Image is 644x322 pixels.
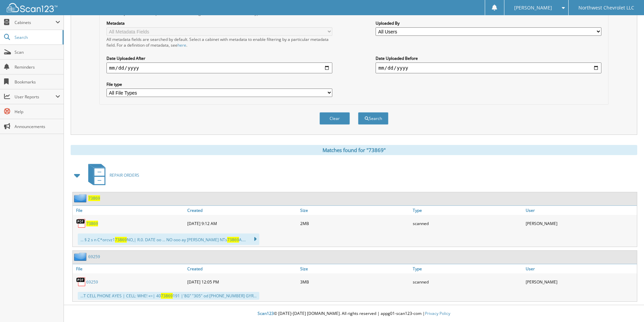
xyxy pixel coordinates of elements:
a: User [524,264,637,273]
a: Type [411,264,524,273]
span: 73869 [161,293,173,299]
label: Metadata [106,20,332,26]
a: File [73,206,186,215]
img: scan123-logo-white.svg [7,3,57,12]
button: Clear [319,112,350,125]
div: ...T CELL PHONE AYES | CELL: WHE! «=| 40 191 |'8G” "305" od [PHONE_NUMBER] GYR... [78,292,259,300]
div: ... § 2 s n C*orcvz1 NO,| R.0. DATE oo ... NO ooo ay [PERSON_NAME] NTs A.... [78,233,259,245]
div: [PERSON_NAME] [524,217,637,230]
a: Size [299,206,411,215]
img: folder2.png [74,252,88,261]
a: Created [186,206,299,215]
div: [PERSON_NAME] [524,275,637,289]
span: Bookmarks [15,79,60,85]
div: © [DATE]-[DATE] [DOMAIN_NAME]. All rights reserved | appg01-scan123-com | [64,305,644,322]
span: Cabinets [15,20,55,25]
img: PDF.png [76,218,86,228]
a: here [177,42,186,48]
a: Privacy Policy [425,311,450,316]
span: Northwest Chevrolet LLC [578,6,634,10]
a: 69259 [86,279,98,285]
div: scanned [411,275,524,289]
div: All metadata fields are searched by default. Select a cabinet with metadata to enable filtering b... [106,36,332,48]
div: 3MB [299,275,411,289]
span: REPAIR ORDERS [110,172,139,178]
a: Size [299,264,411,273]
span: [PERSON_NAME] [514,6,552,10]
input: end [376,63,601,73]
div: scanned [411,217,524,230]
span: Scan [15,49,60,55]
img: PDF.png [76,277,86,287]
label: Uploaded By [376,20,601,26]
a: Created [186,264,299,273]
span: Scan123 [258,311,274,316]
span: Help [15,109,60,115]
iframe: Chat Widget [610,290,644,322]
span: User Reports [15,94,55,100]
div: [DATE] 9:12 AM [186,217,299,230]
button: Search [358,112,388,125]
a: User [524,206,637,215]
a: 69259 [88,254,100,259]
span: Announcements [15,124,60,129]
a: 73869 [88,195,100,201]
input: start [106,63,332,73]
div: Matches found for "73869" [71,145,637,155]
div: [DATE] 12:05 PM [186,275,299,289]
img: folder2.png [74,194,88,202]
span: 73869 [115,237,127,243]
a: 73869 [86,221,98,226]
label: Date Uploaded After [106,55,332,61]
span: Search [15,34,59,40]
div: 2MB [299,217,411,230]
label: Date Uploaded Before [376,55,601,61]
span: Reminders [15,64,60,70]
label: File type [106,81,332,87]
a: File [73,264,186,273]
a: REPAIR ORDERS [84,162,139,189]
span: 73869 [227,237,239,243]
a: Type [411,206,524,215]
